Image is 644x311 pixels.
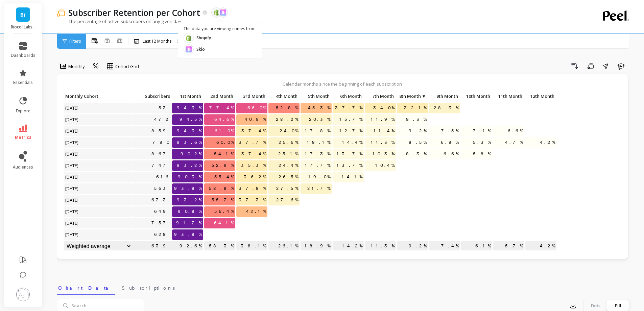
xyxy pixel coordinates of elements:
[213,126,235,136] span: 61.0%
[472,137,492,148] span: 5.3%
[204,241,235,251] p: 58.3%
[306,137,332,148] span: 18.1%
[398,93,421,99] span: 8th Month
[153,114,172,125] a: 472
[277,149,300,159] span: 25.1%
[462,93,490,99] span: 10th Month
[504,137,524,148] span: 4.7%
[175,160,203,171] span: 93.2%
[240,160,267,171] span: 35.3%
[68,7,200,18] p: Subscriber Retention per Cohort
[133,93,170,99] span: Subscribers
[64,149,80,159] span: [DATE]
[153,229,172,240] a: 628
[155,172,172,182] a: 616
[64,137,80,148] span: [DATE]
[172,241,203,251] p: 92.6%
[332,91,364,102] div: Toggle SortBy
[236,91,267,101] p: 3rd Month
[213,114,235,125] span: 64.6%
[300,91,332,102] div: Toggle SortBy
[242,172,267,182] span: 36.2%
[461,241,492,251] p: 6.1%
[175,218,203,228] span: 91.7%
[150,218,172,228] a: 757
[178,114,203,125] span: 94.5%
[179,149,203,159] span: 90.2%
[115,63,139,70] span: Cohort Grid
[151,137,172,148] a: 780
[306,183,332,194] span: 21.7%
[15,135,31,140] span: metrics
[371,149,396,159] span: 10.3%
[236,241,267,251] p: 38.1%
[307,172,332,182] span: 19.0%
[525,91,557,102] div: Toggle SortBy
[175,137,203,148] span: 93.6%
[210,160,235,171] span: 52.9%
[173,93,201,99] span: 1st Month
[338,126,364,136] span: 12.7%
[16,108,30,114] span: explore
[429,91,461,102] div: Toggle SortBy
[176,172,203,182] span: 90.3%
[333,91,364,101] p: 6th Month
[64,81,621,87] p: Calendar months since the beginning of each subscription
[64,195,80,205] span: [DATE]
[213,9,219,16] img: api.shopify.svg
[304,149,332,159] span: 17.3%
[16,288,30,301] img: profile picture
[493,241,524,251] p: 5.7%
[173,183,203,194] span: 93.8%
[57,8,65,17] img: header icon
[64,103,80,113] span: [DATE]
[240,126,267,136] span: 37.4%
[150,160,172,171] a: 747
[440,126,460,136] span: 7.5%
[421,93,426,99] span: ▼
[57,279,630,295] nav: Tabs
[268,91,300,102] div: Toggle SortBy
[307,103,332,113] span: 45.3%
[157,103,172,113] a: 53
[277,137,300,148] span: 25.6%
[439,137,460,148] span: 6.8%
[176,206,203,217] span: 90.8%
[204,91,235,101] p: 2nd Month
[238,93,265,99] span: 3rd Month
[198,39,228,44] p: SKUs : 21-detox
[210,195,235,205] span: 55.7%
[333,241,364,251] p: 14.2%
[150,126,172,136] a: 859
[175,195,203,205] span: 93.2%
[365,91,396,101] p: 7th Month
[493,91,525,102] div: Toggle SortBy
[13,80,33,85] span: essentials
[397,91,428,101] p: 8th Month
[175,103,203,113] span: 94.3%
[304,160,332,171] span: 17.7%
[340,172,364,182] span: 14.1%
[57,18,182,24] p: The percentage of active subscribers on any given day.
[246,103,267,113] span: 66.0%
[506,126,524,136] span: 6.6%
[397,91,429,102] div: Toggle SortBy
[153,183,172,194] a: 563
[215,137,235,148] span: 60.0%
[172,91,203,101] p: 1st Month
[208,183,235,194] span: 58.8%
[275,114,300,125] span: 28.2%
[64,172,80,182] span: [DATE]
[302,93,330,99] span: 5th Month
[403,103,428,113] span: 32.1%
[278,126,300,136] span: 24.0%
[364,91,397,102] div: Toggle SortBy
[334,93,362,99] span: 6th Month
[237,137,267,148] span: 37.7%
[277,160,300,171] span: 24.4%
[334,103,364,113] span: 37.7%
[335,149,364,159] span: 13.7%
[341,137,364,148] span: 14.4%
[405,114,428,125] span: 9.3%
[236,91,268,102] div: Toggle SortBy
